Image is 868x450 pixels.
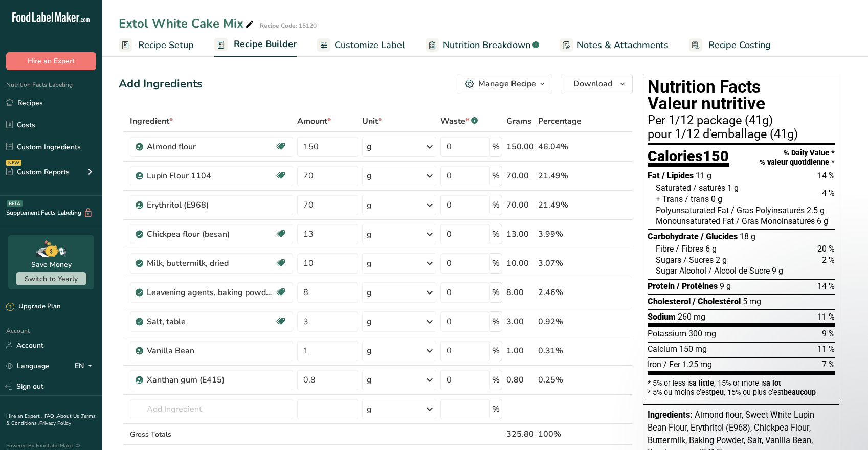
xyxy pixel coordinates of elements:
[147,141,275,153] div: Almond flour
[656,266,706,276] span: Sugar Alcohol
[538,170,584,182] div: 21.49%
[443,38,530,52] span: Nutrition Breakdown
[648,344,677,354] span: Calcium
[7,200,23,207] div: BETA
[760,149,835,167] div: % Daily Value * % valeur quotidienne *
[817,216,828,226] span: 6 g
[119,76,203,93] div: Add Ingredients
[708,38,771,52] span: Recipe Costing
[506,428,534,440] div: 325.80
[693,183,725,193] span: / saturés
[648,232,699,241] span: Carbohydrate
[506,115,531,127] span: Grams
[147,374,275,386] div: Xanthan gum (E415)
[39,420,71,427] a: Privacy Policy
[367,374,372,386] div: g
[367,228,372,240] div: g
[297,115,331,127] span: Amount
[75,359,96,372] div: EN
[648,115,835,127] div: Per 1/12 package (41g)
[833,415,858,440] iframe: Intercom live chat
[817,281,835,291] span: 14 %
[743,297,761,306] span: 5 mg
[6,302,60,312] div: Upgrade Plan
[57,413,81,420] a: About Us .
[685,194,709,204] span: / trans
[478,78,536,90] div: Manage Recipe
[701,232,738,241] span: / Glucides
[147,199,275,211] div: Erythritol (E968)
[705,244,717,254] span: 6 g
[663,359,680,369] span: / Fer
[31,259,72,270] div: Save Money
[573,78,612,90] span: Download
[367,403,372,415] div: g
[817,312,835,322] span: 11 %
[693,379,714,387] span: a little
[711,388,724,396] span: peu
[538,115,582,127] span: Percentage
[506,374,534,386] div: 0.80
[362,115,382,127] span: Unit
[538,199,584,211] div: 21.49%
[703,147,729,165] span: 150
[367,141,372,153] div: g
[648,410,693,420] span: Ingredients:
[817,344,835,354] span: 11 %
[766,379,781,387] span: a lot
[147,228,275,240] div: Chickpea flour (besan)
[538,428,584,440] div: 100%
[6,413,42,420] a: Hire an Expert .
[656,206,729,215] span: Polyunsaturated Fat
[656,194,683,204] span: + Trans
[147,170,275,182] div: Lupin Flour 1104
[538,374,584,386] div: 0.25%
[538,286,584,299] div: 2.46%
[335,38,405,52] span: Customize Label
[683,255,714,265] span: / Sucres
[662,171,694,181] span: / Lipides
[440,115,478,127] div: Waste
[6,413,96,427] a: Terms & Conditions .
[317,34,405,57] a: Customize Label
[16,272,86,285] button: Switch to Yearly
[6,357,50,375] a: Language
[538,345,584,357] div: 0.31%
[696,171,711,181] span: 11 g
[731,206,805,215] span: / Gras Polyinsaturés
[6,167,70,177] div: Custom Reports
[6,52,96,70] button: Hire an Expert
[648,128,835,141] div: pour 1/12 d'emballage (41g)
[426,34,539,57] a: Nutrition Breakdown
[727,183,739,193] span: 1 g
[538,316,584,328] div: 0.92%
[506,257,534,269] div: 10.00
[740,232,755,241] span: 18 g
[538,257,584,269] div: 3.07%
[648,78,835,112] h1: Nutrition Facts Valeur nutritive
[656,183,691,193] span: Saturated
[506,345,534,357] div: 1.00
[648,281,675,291] span: Protein
[648,149,729,168] div: Calories
[506,170,534,182] div: 70.00
[367,286,372,299] div: g
[506,286,534,299] div: 8.00
[260,21,317,30] div: Recipe Code: 15120
[817,171,835,181] span: 14 %
[648,389,835,396] div: * 5% ou moins c’est , 15% ou plus c’est
[678,312,705,322] span: 260 mg
[44,413,57,420] a: FAQ .
[688,329,716,339] span: 300 mg
[648,359,661,369] span: Iron
[817,244,835,254] span: 20 %
[6,160,21,166] div: NEW
[130,115,173,127] span: Ingredient
[506,141,534,153] div: 150.00
[648,297,691,306] span: Cholesterol
[676,244,703,254] span: / Fibres
[147,345,275,357] div: Vanilla Bean
[682,359,712,369] span: 1.25 mg
[506,199,534,211] div: 70.00
[693,297,741,306] span: / Cholestérol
